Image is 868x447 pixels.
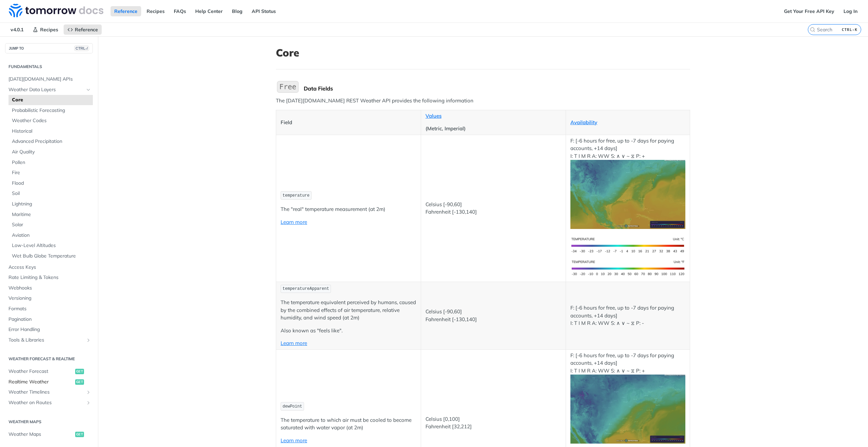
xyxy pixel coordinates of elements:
a: Low-Level Altitudes [9,241,93,251]
a: Pagination [5,314,93,325]
a: Wet Bulb Globe Temperature [9,251,93,261]
a: Fire [9,168,93,178]
span: v4.0.1 [7,24,27,35]
span: Fire [12,169,91,176]
a: Recipes [143,6,168,16]
span: Lightning [12,201,91,208]
span: Solar [12,221,91,228]
a: Weather Forecastget [5,366,93,377]
a: Reference [64,24,102,35]
img: temperature-us [570,257,685,280]
p: Field [281,119,416,127]
p: The temperature to which air must be cooled to become saturated with water vapor (at 2m) [281,416,416,432]
span: Weather on Routes [9,399,84,406]
span: Expand image [570,242,685,248]
span: Maritime [12,211,91,218]
a: Tools & LibrariesShow subpages for Tools & Libraries [5,335,93,345]
span: Air Quality [12,149,91,155]
span: Historical [12,128,91,135]
h2: Weather Maps [5,419,93,425]
span: Rate Limiting & Tokens [9,274,91,281]
p: The "real" temperature measurement (at 2m) [281,205,416,213]
a: Availability [570,119,597,126]
span: Weather Data Layers [9,86,84,93]
a: Core [9,95,93,105]
span: Advanced Precipitation [12,138,91,145]
span: Pagination [9,316,91,323]
button: Show subpages for Tools & Libraries [86,337,91,343]
div: Data Fields [304,85,690,92]
a: Weather TimelinesShow subpages for Weather Timelines [5,387,93,397]
span: temperature [283,193,310,198]
a: Recipes [29,24,62,35]
p: (Metric, Imperial) [425,125,561,133]
a: Flood [9,178,93,188]
kbd: CTRL-K [840,26,859,33]
a: Values [425,113,441,119]
span: Access Keys [9,264,91,271]
button: Hide subpages for Weather Data Layers [86,87,91,93]
span: Flood [12,180,91,187]
span: CTRL-/ [74,46,89,51]
span: temperatureApparent [283,286,329,291]
button: JUMP TOCTRL-/ [5,43,93,53]
span: Aviation [12,232,91,239]
a: Aviation [9,230,93,241]
a: Log In [840,6,861,16]
img: temperature [570,160,685,229]
p: Celsius [0,100] Fahrenheit [32,212] [425,415,561,431]
a: Soil [9,188,93,199]
p: Celsius [-90,60] Fahrenheit [-130,140] [425,201,561,216]
a: Error Handling [5,325,93,335]
span: get [75,369,84,374]
span: Weather Timelines [9,389,84,396]
a: Blog [228,6,246,16]
span: Expand image [570,191,685,197]
a: Learn more [281,340,307,346]
span: dewPoint [283,404,302,409]
a: FAQs [170,6,190,16]
a: Pollen [9,158,93,168]
span: get [75,432,84,437]
a: API Status [248,6,280,16]
a: Lightning [9,199,93,209]
span: Webhooks [9,285,91,292]
span: [DATE][DOMAIN_NAME] APIs [9,76,91,83]
a: Weather Mapsget [5,429,93,440]
p: F: [-6 hours for free, up to -7 days for paying accounts, +14 days] I: T I M R A: WW S: ∧ ∨ ~ ⧖ P: + [570,352,685,444]
a: Weather Codes [9,116,93,126]
img: Tomorrow.io Weather API Docs [9,4,103,17]
button: Show subpages for Weather Timelines [86,390,91,395]
a: Advanced Precipitation [9,136,93,147]
h1: Core [276,47,690,59]
a: Formats [5,304,93,314]
span: Pollen [12,159,91,166]
h2: Fundamentals [5,64,93,70]
span: Expand image [570,264,685,271]
p: The temperature equivalent perceived by humans, caused by the combined effects of air temperature... [281,299,416,322]
a: Weather Data LayersHide subpages for Weather Data Layers [5,85,93,95]
a: Solar [9,220,93,230]
span: Weather Maps [9,431,73,438]
svg: Search [810,27,815,32]
h2: Weather Forecast & realtime [5,356,93,362]
span: Tools & Libraries [9,337,84,344]
span: Low-Level Altitudes [12,242,91,249]
a: Help Center [191,6,227,16]
p: Also known as "feels like". [281,327,416,335]
a: Rate Limiting & Tokens [5,272,93,283]
a: Get Your Free API Key [780,6,838,16]
p: Celsius [-90,60] Fahrenheit [-130,140] [425,308,561,323]
button: Show subpages for Weather on Routes [86,400,91,405]
a: Learn more [281,219,307,225]
a: Historical [9,126,93,136]
span: Probabilistic Forecasting [12,107,91,114]
a: Probabilistic Forecasting [9,105,93,116]
span: Weather Codes [12,117,91,124]
a: Webhooks [5,283,93,293]
img: temperature-si [570,234,685,257]
a: Access Keys [5,262,93,272]
span: Weather Forecast [9,368,73,375]
a: Maritime [9,210,93,220]
p: F: [-6 hours for free, up to -7 days for paying accounts, +14 days] I: T I M R A: WW S: ∧ ∨ ~ ⧖ P: - [570,304,685,327]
